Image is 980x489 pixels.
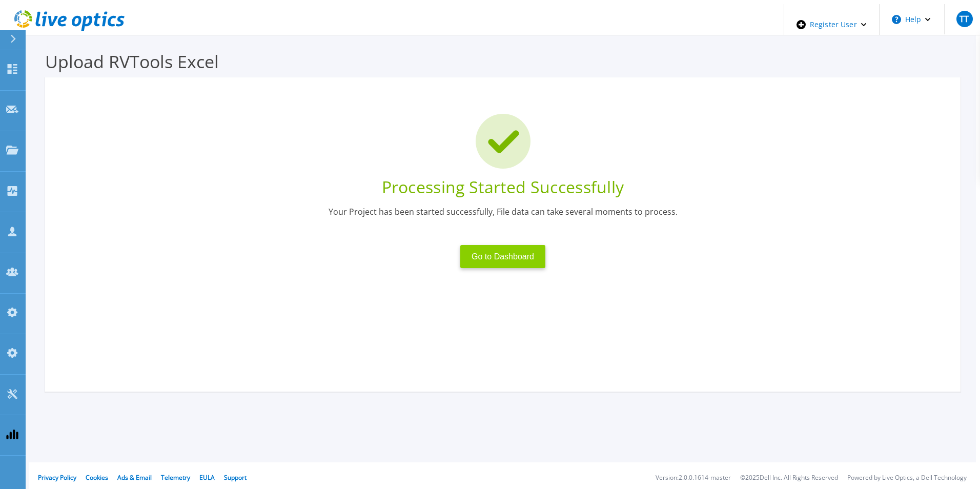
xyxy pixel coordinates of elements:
[784,4,879,45] div: Register User
[161,473,190,482] a: Telemetry
[86,473,108,482] a: Cookies
[60,206,945,231] div: Your Project has been started successfully, File data can take several moments to process.
[656,475,731,481] li: Version: 2.0.0.1614-master
[847,475,967,481] li: Powered by Live Optics, a Dell Technology
[199,473,215,482] a: EULA
[224,473,247,482] a: Support
[38,473,76,482] a: Privacy Policy
[60,176,945,198] div: Processing Started Successfully
[880,4,944,35] button: Help
[959,15,969,23] span: TT
[740,475,838,481] li: © 2025 Dell Inc. All Rights Reserved
[460,245,545,268] button: Go to Dashboard
[117,473,152,482] a: Ads & Email
[45,50,961,73] h3: Upload RVTools Excel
